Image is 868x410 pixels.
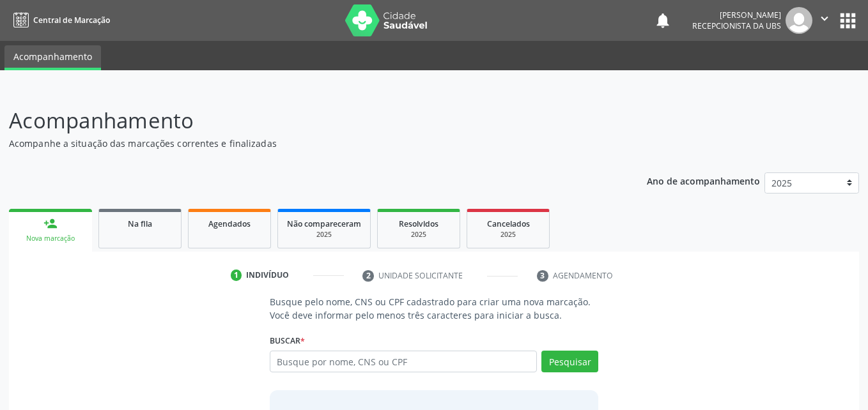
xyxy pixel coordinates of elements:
span: Resolvidos [399,218,438,229]
p: Acompanhe a situação das marcações correntes e finalizadas [9,137,604,150]
button: notifications [654,11,672,29]
i:  [818,11,832,26]
span: Central de Marcação [33,15,110,26]
span: Recepcionista da UBS [692,20,781,31]
button: Pesquisar [541,351,598,372]
button: apps [837,10,859,32]
p: Acompanhamento [9,105,604,137]
div: 2025 [476,230,540,239]
span: Agendados [208,218,251,229]
div: 2025 [387,230,451,239]
label: Buscar [270,331,305,351]
div: 1 [231,270,242,281]
p: Busque pelo nome, CNS ou CPF cadastrado para criar uma nova marcação. Você deve informar pelo men... [270,295,599,322]
div: person_add [43,216,58,231]
button:  [812,7,837,34]
span: Cancelados [487,218,530,229]
div: 2025 [287,230,361,239]
span: Não compareceram [287,218,361,229]
div: Indivíduo [246,270,289,281]
a: Acompanhamento [4,45,101,70]
img: img [786,7,812,34]
p: Ano de acompanhamento [647,172,760,188]
span: Na fila [128,218,152,229]
div: Nova marcação [18,234,83,243]
div: [PERSON_NAME] [692,10,781,20]
a: Central de Marcação [9,10,110,31]
input: Busque por nome, CNS ou CPF [270,351,538,372]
